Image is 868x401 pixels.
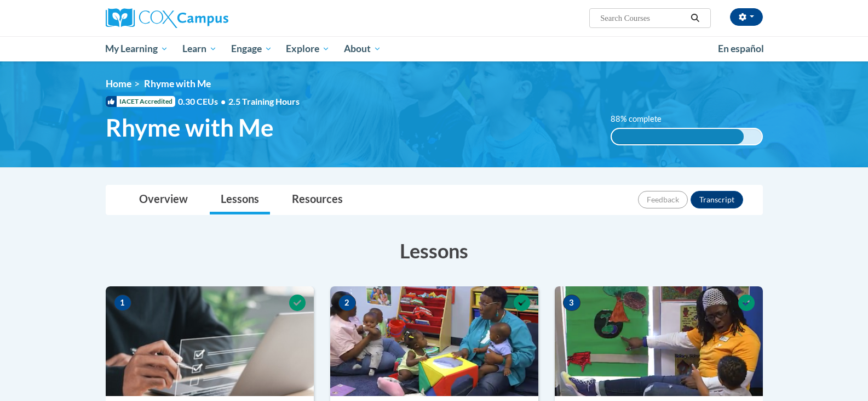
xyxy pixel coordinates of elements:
[344,42,381,55] span: About
[228,96,300,106] span: 2.5 Training Hours
[638,191,688,208] button: Feedback
[337,36,388,61] a: About
[144,78,211,89] span: Rhyme with Me
[279,36,337,61] a: Explore
[106,113,274,142] span: Rhyme with Me
[106,237,763,264] h3: Lessons
[128,185,199,214] a: Overview
[105,42,168,55] span: My Learning
[611,113,674,125] label: 88% complete
[175,36,224,61] a: Learn
[711,37,771,60] a: En español
[338,295,356,311] span: 2
[281,185,354,214] a: Resources
[286,42,330,55] span: Explore
[555,286,763,396] img: Course Image
[730,8,763,26] button: Account Settings
[612,129,744,144] div: 88% complete
[106,286,314,396] img: Course Image
[106,96,175,107] span: IACET Accredited
[563,295,580,311] span: 3
[178,95,228,108] span: 0.30 CEUs
[231,42,272,55] span: Engage
[99,36,176,61] a: My Learning
[106,78,131,89] a: Home
[599,12,687,25] input: Search Courses
[106,8,228,28] img: Cox Campus
[221,96,226,106] span: •
[210,185,270,214] a: Lessons
[330,286,538,396] img: Course Image
[224,36,279,61] a: Engage
[718,43,764,54] span: En español
[691,191,743,208] button: Transcript
[687,12,703,25] button: Search
[106,8,314,28] a: Cox Campus
[114,295,131,311] span: 1
[182,42,217,55] span: Learn
[89,36,779,61] div: Main menu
